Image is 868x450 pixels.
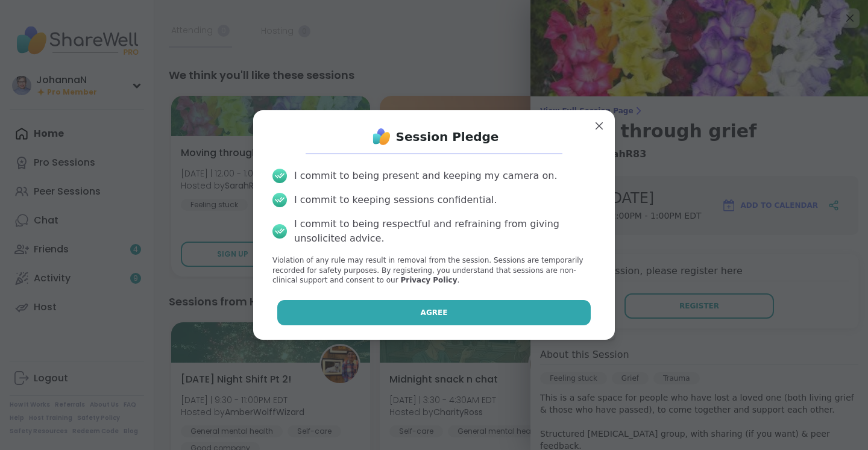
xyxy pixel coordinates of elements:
span: Agree [421,307,448,318]
div: I commit to being present and keeping my camera on. [294,169,557,183]
div: I commit to keeping sessions confidential. [294,193,497,207]
p: Violation of any rule may result in removal from the session. Sessions are temporarily recorded f... [272,255,596,286]
a: Privacy Policy [400,276,457,284]
img: ShareWell Logo [370,125,394,149]
button: Agree [277,300,591,325]
h1: Session Pledge [396,128,499,145]
div: I commit to being respectful and refraining from giving unsolicited advice. [294,217,596,246]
